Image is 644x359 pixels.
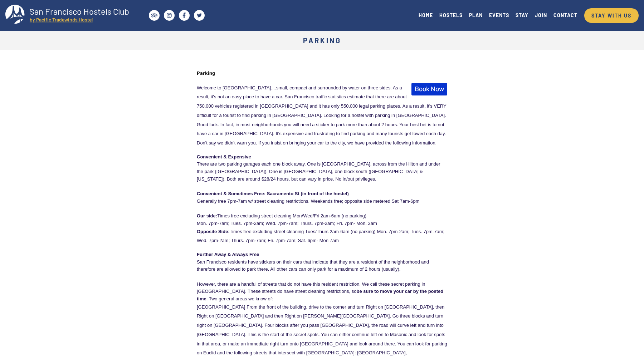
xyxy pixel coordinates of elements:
span: Generally free 7pm-7am w/ street cleaning restrictions. Weekends free; opposite side metered Sat ... [197,198,420,204]
span: Times free excluding street cleaning Mon/Wed/Fri 2am-6am (no parking) [217,213,366,218]
a: Book Now [411,83,447,96]
span: Opposite Side: [197,229,230,234]
span: Welcome to [GEOGRAPHIC_DATA]....small, compact and surrounded by water on three sides. As a resul... [197,85,448,146]
span: Convenient & Sometimes Free: Sacramento St (in front of the hostel) [197,191,349,196]
span: There are two parking garages each one block away. One is [GEOGRAPHIC_DATA], across from the Hilt... [197,161,441,181]
span: Our side: [197,213,217,218]
a: HOME [415,10,436,20]
a: San Francisco Hostels Club by Pacific Tradewinds Hostel [5,5,136,26]
a: JOIN [532,10,550,20]
strong: Parking [197,70,215,76]
span: Further Away & Always Free [197,252,259,257]
span: However, there are a handful of streets that do not have this resident restriction. We call these... [197,281,426,294]
a: PLAN [466,10,486,20]
a: HOSTELS [436,10,466,20]
tspan: by Pacific Tradewinds Hostel [30,16,93,23]
span: Convenient & Expensive [197,154,251,159]
a: CONTACT [550,10,581,20]
a: STAY WITH US [584,8,639,23]
a: EVENTS [486,10,512,20]
span: San Francisco residents have stickers on their cars that indicate that they are a resident of the... [197,259,430,272]
span: [GEOGRAPHIC_DATA] [197,304,245,310]
a: STAY [512,10,532,20]
span: . Two general areas we know of: [206,296,273,301]
span: Mon. 7pm-7am; Tues. 7pm-2am; Wed. 7pm-7am; Thurs. 7pm-2am; Fri. 7pm- Mon. 2am [197,221,377,226]
tspan: San Francisco Hostels Club [29,6,129,16]
span: Times free excluding street cleaning Tues/Thurs 2am-6am (no parking) [230,229,376,234]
